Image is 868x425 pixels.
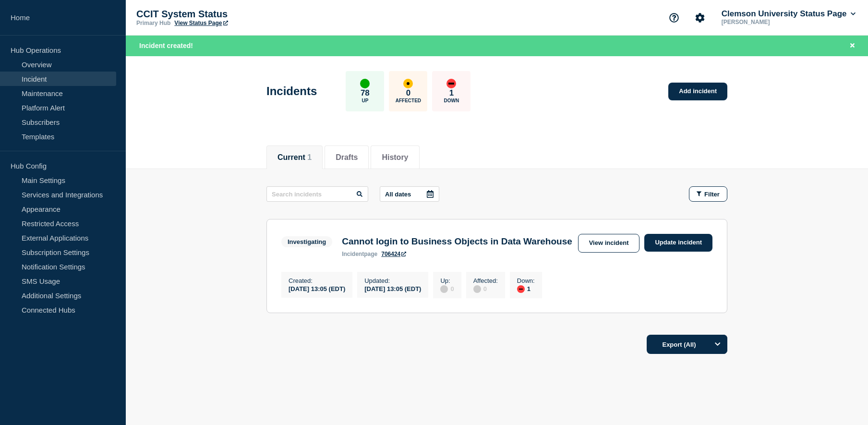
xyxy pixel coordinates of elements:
span: Incident created! [139,42,193,49]
div: disabled [473,285,481,293]
a: View incident [578,234,640,253]
div: down [446,79,456,88]
button: Options [708,335,727,354]
div: 1 [517,284,535,293]
h3: Cannot login to Business Objects in Data Warehouse [342,236,572,247]
p: Primary Hub [136,20,170,26]
p: 78 [361,88,370,98]
button: Clemson University Status Page [720,9,857,19]
p: 1 [449,88,454,98]
div: 0 [473,284,498,293]
div: disabled [440,285,448,293]
span: incident [342,251,364,257]
p: All dates [385,191,411,198]
div: down [517,285,525,293]
a: Update incident [644,234,712,252]
p: CCIT System Status [136,9,328,20]
a: Add incident [668,83,727,100]
button: Support [664,8,684,28]
a: View Status Page [174,20,228,26]
button: Filter [689,186,727,202]
button: Export (All) [647,335,727,354]
p: Created : [289,277,345,284]
div: [DATE] 13:05 (EDT) [289,284,345,292]
p: Affected : [473,277,498,284]
span: Investigating [281,236,332,247]
button: Current 1 [277,153,312,162]
h1: Incidents [266,85,317,98]
span: 1 [307,153,312,161]
button: Account settings [690,8,710,28]
p: Updated : [364,277,421,284]
p: [PERSON_NAME] [720,19,820,25]
div: up [360,79,370,88]
p: Down [444,98,459,103]
div: [DATE] 13:05 (EDT) [364,284,421,292]
div: affected [403,79,413,88]
a: 706424 [381,251,406,257]
button: All dates [380,186,439,202]
span: Filter [704,191,720,198]
p: Up [362,98,368,103]
p: Affected [396,98,421,103]
p: Down : [517,277,535,284]
p: 0 [406,88,410,98]
button: Close banner [846,40,858,51]
button: Drafts [336,153,358,162]
button: History [382,153,408,162]
input: Search incidents [266,186,368,202]
p: Up : [440,277,454,284]
p: page [342,251,377,257]
div: 0 [440,284,454,293]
